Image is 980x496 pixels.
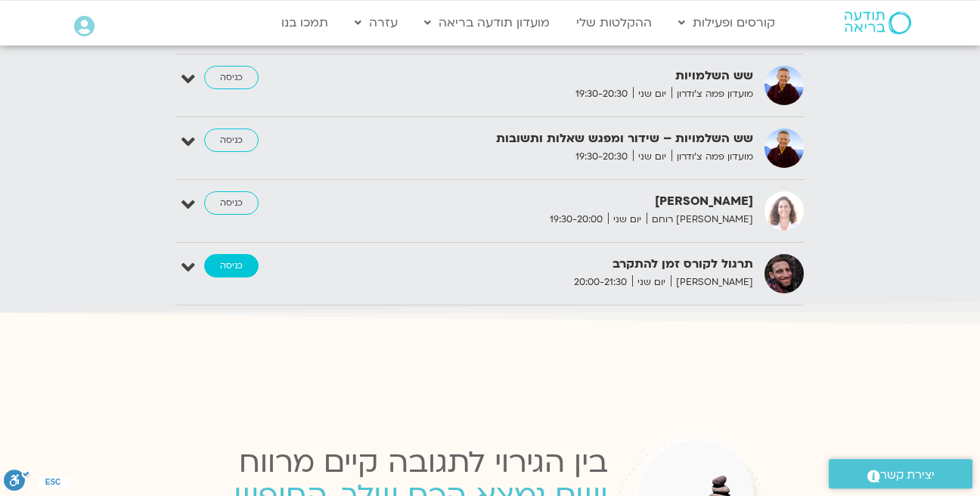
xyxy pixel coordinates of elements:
span: [PERSON_NAME] [671,274,753,290]
span: יצירת קשר [880,465,935,485]
span: 19:30-20:30 [570,86,633,102]
span: 19:30-20:00 [544,212,608,228]
strong: תרגול לקורס זמן להתקרב [383,254,753,274]
strong: שש השלמויות – שידור ומפגש שאלות ותשובות [383,129,753,149]
span: יום שני [633,149,671,165]
img: תודעה בריאה [845,11,911,34]
div: בין הגירוי לתגובה קיים מרווח [170,437,608,488]
span: מועדון פמה צ'ודרון [671,86,753,102]
a: תמכו בנו [274,8,336,37]
a: ההקלטות שלי [569,8,659,37]
strong: שש השלמויות [383,66,753,86]
a: יצירת קשר [829,459,972,488]
a: כניסה [204,191,259,215]
span: 19:30-20:30 [570,149,633,165]
a: קורסים ופעילות [671,8,783,37]
strong: [PERSON_NAME] [383,191,753,212]
span: יום שני [632,274,671,290]
a: עזרה [347,8,405,37]
span: מועדון פמה צ'ודרון [671,149,753,165]
a: כניסה [204,254,259,278]
a: כניסה [204,129,259,153]
a: כניסה [204,66,259,90]
span: 20:00-21:30 [569,274,632,290]
span: יום שני [608,212,647,228]
a: מועדון תודעה בריאה [417,8,557,37]
span: יום שני [633,86,671,102]
span: [PERSON_NAME] רוחם [647,212,753,228]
